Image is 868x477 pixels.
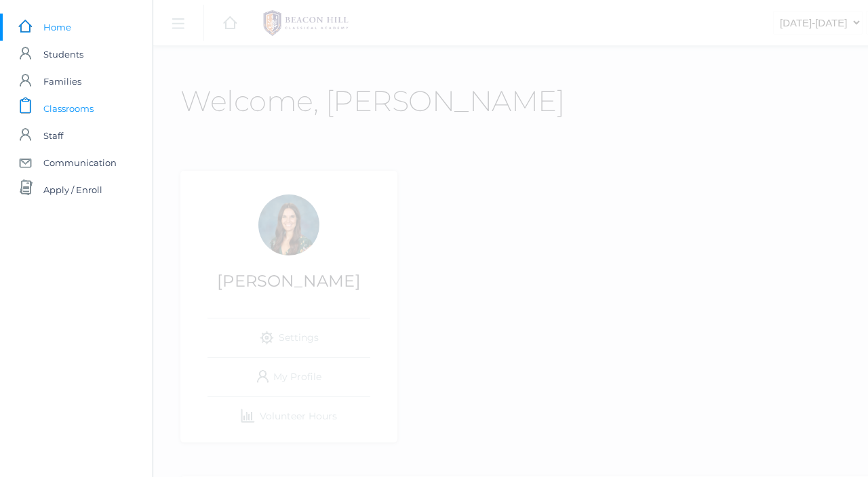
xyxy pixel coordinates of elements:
span: Staff [43,122,63,149]
span: Home [43,14,71,41]
span: Classrooms [43,95,94,122]
span: Students [43,41,83,68]
span: Apply / Enroll [43,176,102,203]
span: Communication [43,149,117,176]
span: Families [43,68,81,95]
